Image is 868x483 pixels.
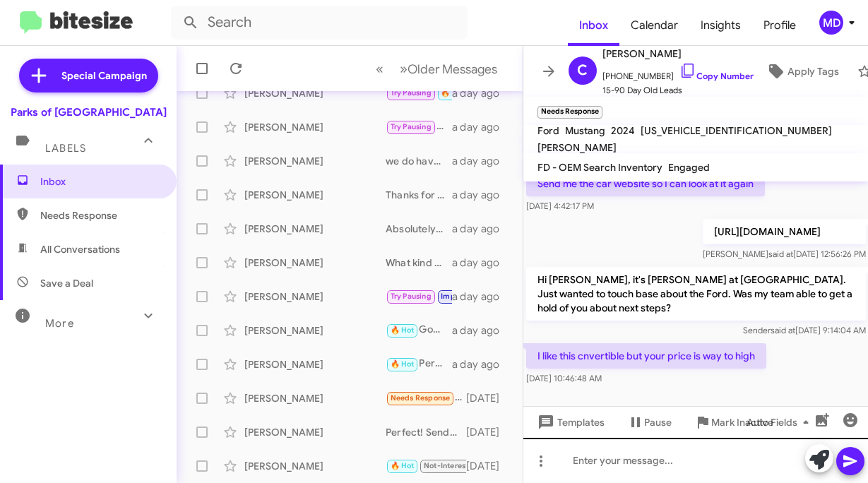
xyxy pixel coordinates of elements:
div: [PERSON_NAME] [244,154,386,168]
button: Auto Fields [735,410,826,435]
div: a day ago [452,323,511,338]
span: Try Pausing [391,292,432,301]
div: understood, thanks again [386,119,452,135]
span: Mark Inactive [711,410,773,435]
span: [PERSON_NAME] [602,45,754,62]
span: C [577,59,588,82]
a: Copy Number [679,71,754,81]
span: 2024 [611,124,635,137]
button: Mark Inactive [683,410,785,435]
span: All Conversations [40,242,120,256]
div: Sadly I changed my mind [386,288,452,304]
div: a day ago [452,154,511,168]
span: » [400,60,408,78]
button: Pause [616,410,683,435]
button: Previous [367,54,392,83]
span: Inbox [40,174,160,189]
p: [URL][DOMAIN_NAME] [702,219,865,244]
span: Needs Response [40,208,160,222]
span: Pause [644,410,672,435]
span: Ford [537,124,559,137]
div: a day ago [452,290,511,304]
div: Not unless they can strike a deal. They offered me $4k on my 2021 vehicle with that only has 40K ... [386,390,466,406]
span: Labels [45,142,86,155]
div: a day ago [452,357,511,371]
a: Insights [689,5,752,46]
div: MD [819,11,843,35]
span: [PHONE_NUMBER] [602,62,754,83]
span: Not-Interested [424,461,478,470]
button: Apply Tags [754,59,850,84]
div: Perfect! Send it over! [386,425,466,439]
div: Parks of [GEOGRAPHIC_DATA] [11,105,167,119]
span: Important [441,292,477,301]
span: 🔥 Hot [441,88,465,97]
div: [DATE] [466,425,511,439]
input: Search [171,6,468,40]
span: Needs Response [391,393,451,402]
span: FD - OEM Search Inventory [537,161,662,174]
div: [PERSON_NAME] [244,459,386,473]
div: [DATE] [466,459,511,473]
div: [PERSON_NAME] [244,222,386,236]
span: 🔥 Hot [391,461,415,470]
span: More [45,317,74,330]
button: Templates [523,410,616,435]
span: Try Pausing [391,88,432,97]
div: Absolutely! We can discuss options for trading in your vehicle when you come in. What time works ... [386,222,452,236]
div: my pleasure [386,85,452,101]
small: Needs Response [537,106,602,119]
div: Perfect what time works best in the afternoon for you? [386,356,452,372]
p: Send me the car website so I can look at it again [526,171,765,196]
a: Profile [752,5,807,46]
span: Engaged [668,161,710,174]
span: 🔥 Hot [391,359,415,369]
span: Auto Fields [747,410,814,435]
div: Good morning. I’m not sure what the appointment is for. My truck is in your shop right now and le... [386,322,452,338]
div: [PERSON_NAME] [244,256,386,270]
span: 15-90 Day Old Leads [602,83,754,97]
div: What kind of vehicle are you interested in and what options are must haves for you? [386,256,452,270]
div: a day ago [452,256,511,270]
p: Hi [PERSON_NAME], it's [PERSON_NAME] at [GEOGRAPHIC_DATA]. Just wanted to touch base about the Fo... [526,267,866,321]
div: [PERSON_NAME] [244,290,386,304]
a: Calendar [619,5,689,46]
div: I I have not received anything as of yet [386,458,466,474]
div: [PERSON_NAME] [244,86,386,100]
span: [DATE] 10:46:48 AM [526,373,602,383]
div: a day ago [452,120,511,134]
span: Sender [DATE] 9:14:04 AM [742,325,865,335]
span: Mustang [565,124,605,137]
span: Older Messages [408,61,497,77]
a: Special Campaign [19,59,158,93]
a: Inbox [568,5,619,46]
span: Save a Deal [40,276,93,290]
span: [DATE] 4:42:17 PM [526,201,594,211]
div: [PERSON_NAME] [244,391,386,405]
button: MD [807,11,852,35]
div: a day ago [452,222,511,236]
span: [PERSON_NAME] [DATE] 12:56:26 PM [702,249,865,259]
span: Templates [535,410,605,435]
span: « [376,60,384,78]
div: [PERSON_NAME] [244,188,386,202]
span: Apply Tags [787,59,839,84]
nav: Page navigation example [368,54,506,83]
span: [PERSON_NAME] [537,141,617,154]
div: [PERSON_NAME] [244,425,386,439]
span: Special Campaign [61,68,147,83]
span: said at [770,325,795,335]
span: Try Pausing [391,122,432,131]
div: we do have a pre owned selection. I've attached a link, let me know your thoughts! [URL][DOMAIN_N... [386,154,452,168]
button: Next [391,54,506,83]
span: said at [768,249,792,259]
div: [PERSON_NAME] [244,323,386,338]
div: [DATE] [466,391,511,405]
span: 🔥 Hot [391,326,415,335]
div: a day ago [452,188,511,202]
div: [PERSON_NAME] [244,120,386,134]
